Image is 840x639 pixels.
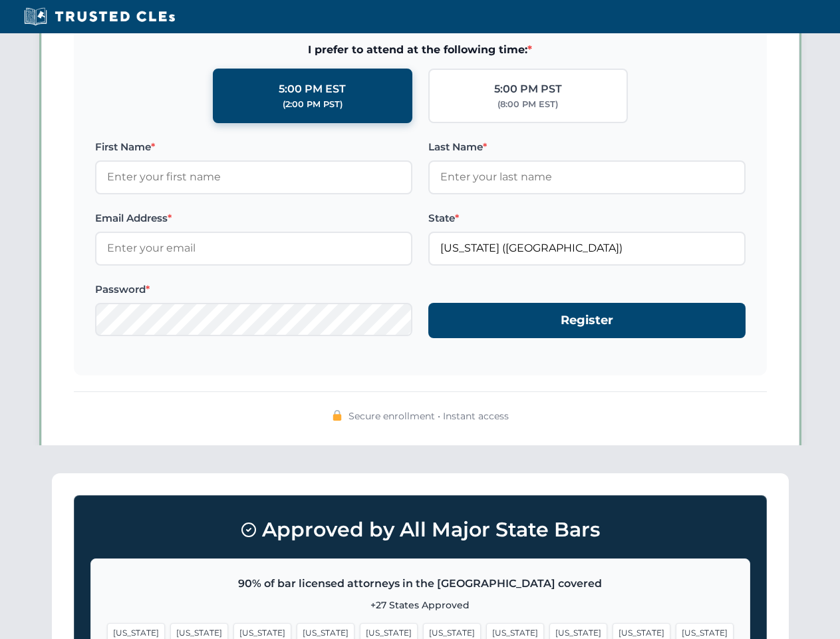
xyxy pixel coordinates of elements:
[279,81,346,98] div: 5:00 PM EST
[428,210,746,226] label: State
[428,139,746,155] label: Last Name
[95,160,412,194] input: Enter your first name
[494,81,562,98] div: 5:00 PM PST
[428,232,746,265] input: Florida (FL)
[95,41,746,59] span: I prefer to attend at the following time:
[428,160,746,194] input: Enter your last name
[95,232,412,265] input: Enter your email
[349,409,509,423] span: Secure enrollment • Instant access
[332,410,343,421] img: 🔒
[428,303,746,338] button: Register
[497,98,558,111] div: (8:00 PM EST)
[90,512,750,548] h3: Approved by All Major State Bars
[95,282,412,298] label: Password
[95,139,412,155] label: First Name
[20,7,179,27] img: Trusted CLEs
[107,575,734,592] p: 90% of bar licensed attorneys in the [GEOGRAPHIC_DATA] covered
[283,98,343,111] div: (2:00 PM PST)
[107,598,734,612] p: +27 States Approved
[95,210,412,226] label: Email Address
